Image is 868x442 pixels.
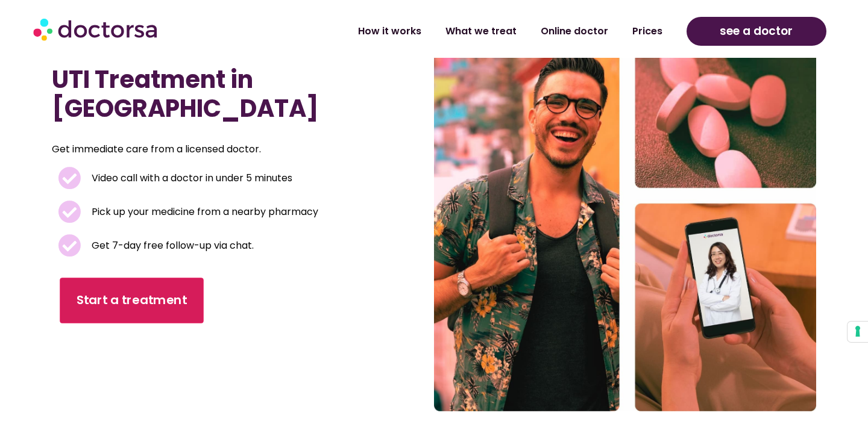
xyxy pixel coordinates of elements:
button: Your consent preferences for tracking technologies [848,322,868,342]
span: Start a treatment [77,292,187,310]
a: see a doctor [687,17,826,46]
span: Video call with a doctor in under 5 minutes [89,170,292,187]
a: How it works [346,17,433,45]
nav: Menu [230,17,674,45]
a: Start a treatment [60,278,204,324]
span: Pick up your medicine from a nearby pharmacy [89,204,318,220]
a: Prices [620,17,675,45]
span: see a doctor [720,22,793,41]
span: Get 7-day free follow-up via chat. [89,237,254,254]
p: Get immediate care from a licensed doctor. [52,141,348,158]
a: What we treat [433,17,529,45]
a: Online doctor [529,17,620,45]
h1: UTI Treatment in [GEOGRAPHIC_DATA] [52,65,377,123]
